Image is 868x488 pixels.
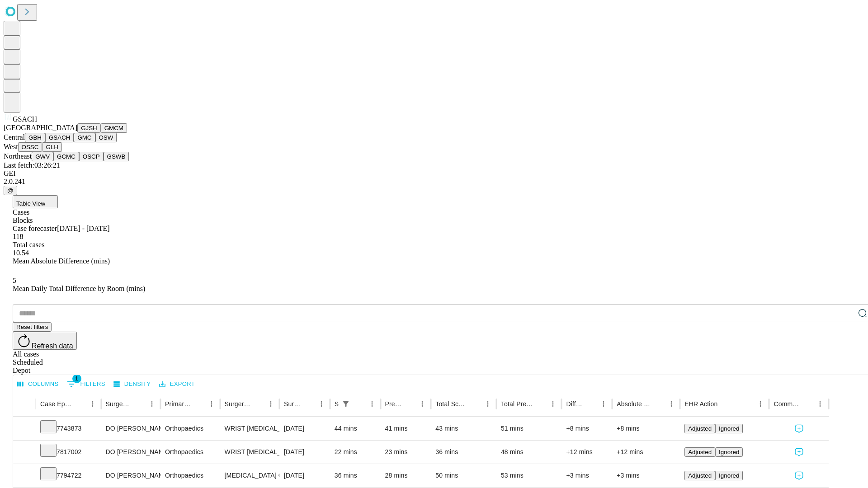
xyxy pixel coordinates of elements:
button: GBH [25,133,45,142]
div: Total Scheduled Duration [435,400,468,408]
button: Sort [302,398,315,410]
button: Show filters [65,377,108,391]
div: +8 mins [566,417,608,440]
div: Orthopaedics [165,417,215,440]
button: Table View [13,195,58,208]
span: Table View [16,200,45,207]
div: 7817002 [40,441,97,464]
button: OSW [95,133,117,142]
button: GLH [42,142,61,152]
span: Ignored [719,449,739,455]
button: Sort [252,398,264,410]
button: Sort [353,398,366,410]
button: Ignored [715,447,743,457]
span: [GEOGRAPHIC_DATA] [4,124,77,131]
div: 23 mins [385,441,427,464]
button: Sort [133,398,146,410]
div: Orthopaedics [165,441,215,464]
span: Mean Daily Total Difference by Room (mins) [13,285,145,292]
button: Menu [366,398,378,410]
button: Adjusted [684,447,715,457]
div: 43 mins [435,417,492,440]
button: Reset filters [13,322,52,332]
span: Ignored [719,425,739,432]
div: +12 mins [617,441,675,464]
div: 22 mins [335,441,376,464]
button: Expand [18,468,31,484]
span: Adjusted [688,425,712,432]
div: 2.0.241 [4,178,864,186]
button: GSWB [104,152,129,161]
div: [MEDICAL_DATA] OR CAPSULE HAND OR FINGER [225,464,275,487]
span: Adjusted [688,449,712,455]
span: Adjusted [688,472,712,479]
span: GSACH [13,115,37,123]
div: Orthopaedics [165,464,215,487]
span: Total cases [13,241,44,249]
div: WRIST [MEDICAL_DATA] SURGERY RELEASE TRANSVERSE [MEDICAL_DATA] LIGAMENT [225,417,275,440]
div: DO [PERSON_NAME] [PERSON_NAME] [106,464,156,487]
button: Menu [814,398,826,410]
button: GJSH [77,123,101,133]
div: +3 mins [617,464,675,487]
button: Show filters [340,398,352,410]
button: Menu [665,398,678,410]
button: Menu [754,398,767,410]
button: Menu [146,398,158,410]
button: Sort [403,398,416,410]
button: Menu [416,398,429,410]
button: @ [4,186,17,195]
button: OSSC [18,142,42,152]
div: 28 mins [385,464,427,487]
button: GCMC [53,152,79,161]
span: 5 [13,277,16,284]
button: Expand [18,421,31,437]
span: West [4,143,18,150]
div: 50 mins [435,464,492,487]
button: Sort [652,398,665,410]
button: Sort [74,398,86,410]
span: Northeast [4,152,32,160]
div: 1 active filter [340,398,352,410]
div: 36 mins [435,441,492,464]
button: Sort [534,398,547,410]
button: Adjusted [684,424,715,433]
button: OSCP [79,152,104,161]
div: Total Predicted Duration [501,400,533,408]
span: Last fetch: 03:26:21 [4,161,60,169]
div: WRIST [MEDICAL_DATA] SURGERY RELEASE TRANSVERSE [MEDICAL_DATA] LIGAMENT [225,441,275,464]
div: Surgery Name [225,400,251,408]
button: Sort [469,398,481,410]
div: Surgery Date [284,400,302,408]
div: Comments [774,400,800,408]
span: 10.54 [13,249,29,257]
button: Ignored [715,471,743,480]
button: GWV [32,152,53,161]
button: Select columns [15,377,61,391]
div: DO [PERSON_NAME] [PERSON_NAME] [106,417,156,440]
div: Case Epic Id [40,400,73,408]
span: Refresh data [32,342,73,350]
div: EHR Action [684,400,717,408]
button: Menu [315,398,328,410]
button: Expand [18,445,31,460]
button: Sort [585,398,597,410]
button: GMCM [101,123,127,133]
span: Central [4,133,25,141]
span: [DATE] - [DATE] [57,225,109,232]
div: +8 mins [617,417,675,440]
span: Mean Absolute Difference (mins) [13,257,110,265]
div: DO [PERSON_NAME] [PERSON_NAME] [106,441,156,464]
button: GMC [74,133,95,142]
div: Surgeon Name [106,400,132,408]
span: Reset filters [16,324,48,330]
div: 7743873 [40,417,97,440]
span: @ [7,187,14,194]
span: 118 [13,233,23,240]
button: Ignored [715,424,743,433]
button: Sort [801,398,814,410]
button: Menu [597,398,610,410]
div: 41 mins [385,417,427,440]
button: Menu [205,398,218,410]
div: 44 mins [335,417,376,440]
